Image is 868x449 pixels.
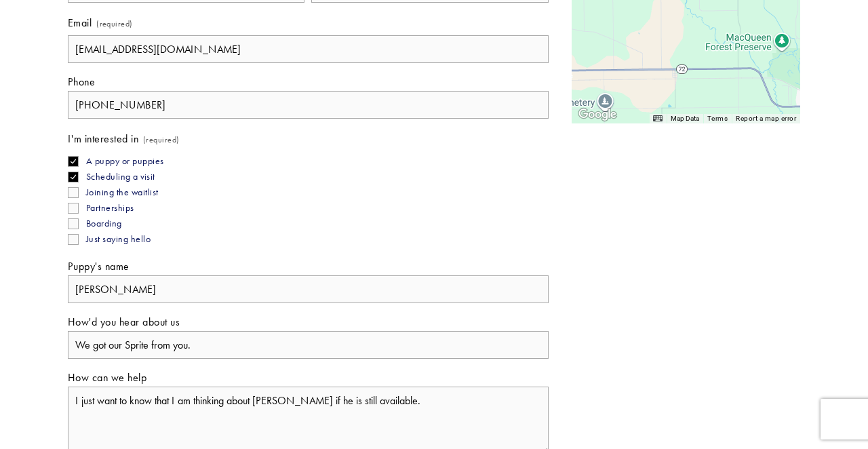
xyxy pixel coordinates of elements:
input: A puppy or puppies [68,156,79,167]
span: Partnerships [86,202,134,214]
input: Joining the waitlist [68,187,79,198]
span: How'd you hear about us [68,315,180,328]
span: How can we help [68,371,146,384]
button: Map Data [671,114,699,123]
span: Puppy's name [68,260,130,273]
input: Scheduling a visit [68,172,79,182]
span: Phone [68,75,95,88]
a: Open this area in Google Maps (opens a new window) [575,106,620,123]
span: (required) [143,131,180,149]
span: Boarding [86,218,122,229]
span: Joining the waitlist [86,187,159,198]
a: Report a map error [736,115,796,122]
span: Scheduling a visit [86,171,155,182]
input: Partnerships [68,203,79,214]
button: Keyboard shortcuts [653,114,663,123]
input: Just saying hello [68,234,79,245]
img: Google [575,106,620,123]
a: Terms [707,115,728,122]
span: A puppy or puppies [86,155,164,167]
span: Email [68,16,92,29]
span: Just saying hello [86,233,151,245]
input: Boarding [68,218,79,229]
span: (required) [96,15,133,33]
span: I'm interested in [68,132,138,145]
